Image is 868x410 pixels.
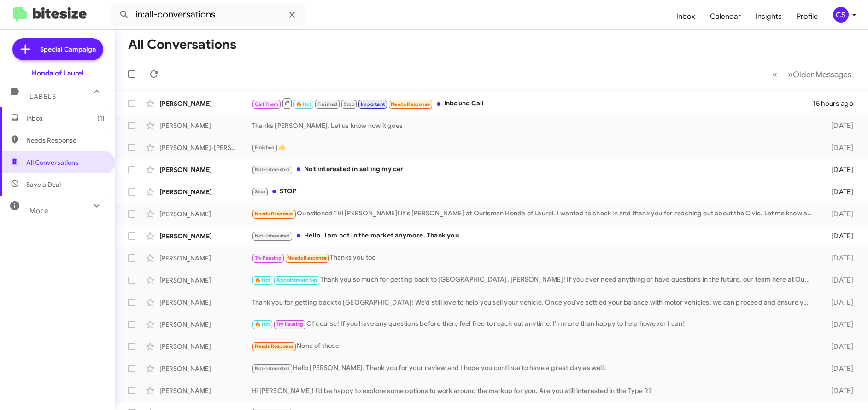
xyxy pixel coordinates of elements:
[97,114,105,123] span: (1)
[767,65,783,84] button: Previous
[159,364,252,373] div: [PERSON_NAME]
[159,298,252,307] div: [PERSON_NAME]
[252,386,817,395] div: Hi [PERSON_NAME]! I’d be happy to explore some options to work around the markup for you. Are you...
[361,101,385,107] span: Important
[782,65,857,84] button: Next
[159,165,252,174] div: [PERSON_NAME]
[29,92,56,101] span: Labels
[772,69,777,80] span: «
[159,386,252,395] div: [PERSON_NAME]
[255,211,294,217] span: Needs Response
[252,208,817,219] div: Questioned “Hi [PERSON_NAME]! It's [PERSON_NAME] at Ourisman Honda of Laurel. I wanted to check i...
[817,209,861,219] div: [DATE]
[296,101,311,107] span: 🔥 Hot
[788,69,793,80] span: »
[255,167,290,173] span: Not-Interested
[317,101,338,107] span: Finished
[669,3,703,30] a: Inbox
[833,7,849,23] div: CS
[287,255,327,261] span: Needs Response
[255,321,270,327] span: 🔥 Hot
[26,136,105,145] span: Needs Response
[817,121,861,130] div: [DATE]
[252,298,817,307] div: Thank you for getting back to [GEOGRAPHIC_DATA]! We’d still love to help you sell your vehicle. O...
[252,275,817,285] div: Thank you so much for getting back to [GEOGRAPHIC_DATA], [PERSON_NAME]! If you ever need anything...
[32,69,84,78] div: Honda of Laurel
[159,231,252,241] div: [PERSON_NAME]
[813,99,861,108] div: 15 hours ago
[252,98,813,109] div: Inbound Call
[276,277,317,283] span: Appointment Set
[703,3,748,30] a: Calendar
[159,276,252,285] div: [PERSON_NAME]
[276,321,303,327] span: Try Pausing
[767,65,857,84] nav: Page navigation example
[252,363,817,374] div: Hello [PERSON_NAME]. Thank you for your review and I hope you continue to have a great day as well.
[817,298,861,307] div: [DATE]
[255,144,275,150] span: Finished
[252,142,817,153] div: 👍
[817,231,861,241] div: [DATE]
[159,187,252,196] div: [PERSON_NAME]
[255,233,290,239] span: Not-Interested
[817,187,861,196] div: [DATE]
[12,38,103,60] a: Special Campaign
[128,37,236,52] h1: All Conversations
[26,158,78,167] span: All Conversations
[255,277,270,283] span: 🔥 Hot
[111,4,305,26] input: Search
[817,254,861,263] div: [DATE]
[40,45,96,54] span: Special Campaign
[159,121,252,130] div: [PERSON_NAME]
[252,319,817,329] div: Of course! If you have any questions before then, feel free to reach out anytime. I’m more than h...
[252,231,817,241] div: Hello. I am not in the market anymore. Thank you
[817,364,861,373] div: [DATE]
[255,255,282,261] span: Try Pausing
[817,143,861,152] div: [DATE]
[159,254,252,263] div: [PERSON_NAME]
[255,189,266,195] span: Stop
[789,3,825,30] a: Profile
[26,114,105,123] span: Inbox
[793,69,851,80] span: Older Messages
[817,342,861,351] div: [DATE]
[159,143,252,152] div: [PERSON_NAME]-[PERSON_NAME]
[29,207,48,215] span: More
[817,386,861,395] div: [DATE]
[255,365,290,371] span: Not-Interested
[252,121,817,130] div: Thanks [PERSON_NAME]. Let us know how it goes
[817,165,861,174] div: [DATE]
[159,99,252,108] div: [PERSON_NAME]
[252,164,817,175] div: Not interested in selling my car
[748,3,789,30] a: Insights
[817,276,861,285] div: [DATE]
[391,101,430,107] span: Needs Response
[255,343,294,349] span: Needs Response
[159,320,252,329] div: [PERSON_NAME]
[825,7,858,23] button: CS
[252,341,817,352] div: None of those
[252,186,817,197] div: STOP
[252,253,817,263] div: Thanks you too
[255,101,279,107] span: Call Them
[159,342,252,351] div: [PERSON_NAME]
[159,209,252,219] div: [PERSON_NAME]
[817,320,861,329] div: [DATE]
[344,101,355,107] span: Stop
[26,180,61,189] span: Save a Deal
